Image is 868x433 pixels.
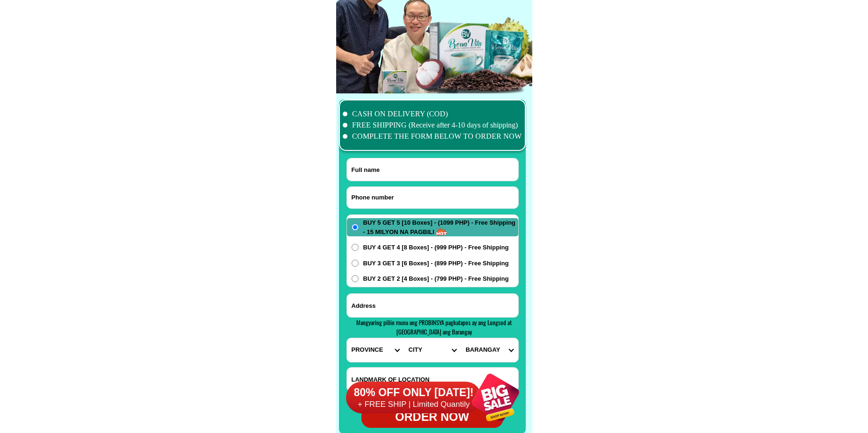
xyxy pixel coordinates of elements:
input: BUY 3 GET 3 [6 Boxes] - (899 PHP) - Free Shipping [352,260,359,267]
span: BUY 2 GET 2 [4 Boxes] - (799 PHP) - Free Shipping [363,274,509,284]
select: Select province [347,338,404,362]
input: BUY 2 GET 2 [4 Boxes] - (799 PHP) - Free Shipping [352,275,359,282]
span: BUY 3 GET 3 [6 Boxes] - (899 PHP) - Free Shipping [363,259,509,268]
li: FREE SHIPPING (Receive after 4-10 days of shipping) [343,120,522,131]
li: COMPLETE THE FORM BELOW TO ORDER NOW [343,131,522,142]
input: Input full_name [347,158,518,181]
h6: + FREE SHIP | Limited Quantily [346,399,481,410]
input: BUY 5 GET 5 [10 Boxes] - (1099 PHP) - Free Shipping - 15 MILYON NA PAGBILI [352,224,359,231]
input: BUY 4 GET 4 [8 Boxes] - (999 PHP) - Free Shipping [352,244,359,251]
span: BUY 4 GET 4 [8 Boxes] - (999 PHP) - Free Shipping [363,243,509,252]
span: BUY 5 GET 5 [10 Boxes] - (1099 PHP) - Free Shipping - 15 MILYON NA PAGBILI [363,218,518,236]
span: Mangyaring piliin muna ang PROBINSYA pagkatapos ay ang Lungsod at [GEOGRAPHIC_DATA] ang Barangay [356,318,512,336]
select: Select district [404,338,461,362]
input: Input address [347,294,518,317]
select: Select commune [461,338,518,362]
input: Input phone_number [347,187,518,208]
h6: 80% OFF ONLY [DATE]! [346,386,481,400]
li: CASH ON DELIVERY (COD) [343,108,522,120]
